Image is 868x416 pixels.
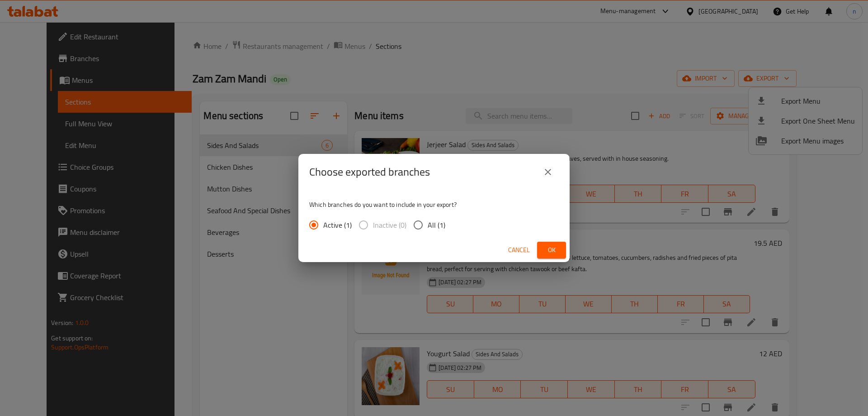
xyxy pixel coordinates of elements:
[505,242,533,258] button: Cancel
[537,161,559,183] button: close
[508,244,530,256] span: Cancel
[537,242,566,258] button: Ok
[428,220,445,230] span: All (1)
[309,200,559,209] p: Which branches do you want to include in your export?
[323,220,352,230] span: Active (1)
[544,244,559,256] span: Ok
[309,165,430,179] h2: Choose exported branches
[373,220,406,230] span: Inactive (0)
